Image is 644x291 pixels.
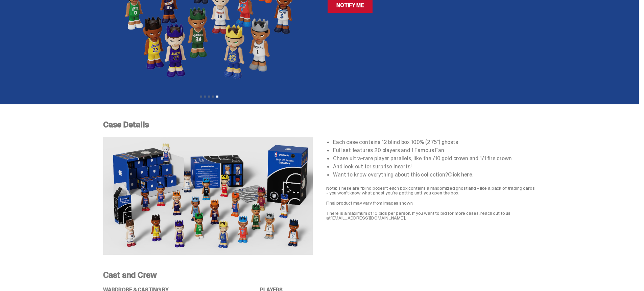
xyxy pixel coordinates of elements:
li: Chase ultra-rare player parallels, like the /10 gold crown and 1/1 fire crown [333,156,536,161]
li: Full set features 20 players and 1 Famous Fan [333,148,536,153]
button: View slide 2 [204,96,206,98]
p: Final product may vary from images shown. [326,201,536,205]
li: Want to know everything about this collection? . [333,172,536,178]
li: And look out for surprise inserts! [333,164,536,169]
img: NBA-Case-Details.png [103,137,313,255]
a: Click here [448,171,472,178]
button: View slide 3 [208,96,210,98]
p: Case Details [103,121,536,129]
li: Each case contains 12 blind box 100% (2.75”) ghosts [333,140,536,145]
p: Note: These are "blind boxes”: each box contains a randomized ghost and - like a pack of trading ... [326,186,536,195]
p: Cast and Crew [103,271,536,279]
button: View slide 5 [216,96,218,98]
button: View slide 1 [200,96,202,98]
a: [EMAIL_ADDRESS][DOMAIN_NAME] [331,215,405,221]
p: There is a maximum of 10 bids per person. If you want to bid for more cases, reach out to us at . [326,211,536,220]
button: View slide 4 [212,96,214,98]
